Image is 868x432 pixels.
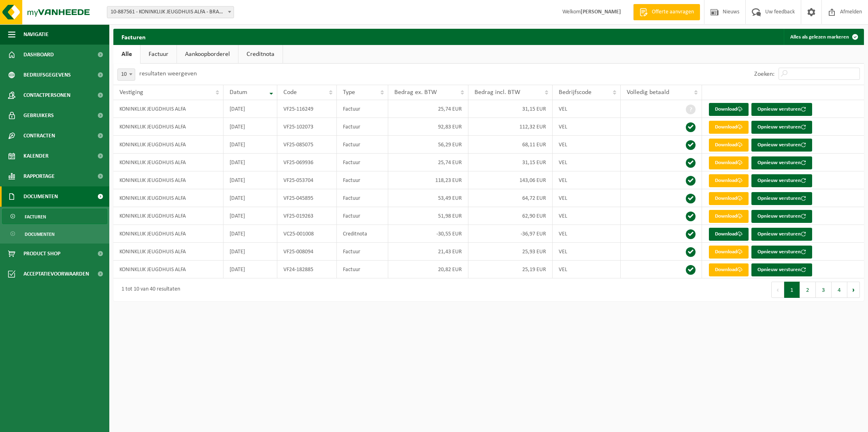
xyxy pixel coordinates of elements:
[751,246,812,259] button: Opnieuw versturen
[140,45,177,64] a: Factuur
[388,207,468,225] td: 51,98 EUR
[23,24,49,45] span: Navigatie
[709,263,749,276] a: Download
[25,227,55,242] span: Documenten
[23,105,54,126] span: Gebruikers
[553,154,621,171] td: VEL
[553,118,621,136] td: VEL
[751,210,812,223] button: Opnieuw versturen
[832,282,847,298] button: 4
[107,6,234,18] span: 10-887561 - KONINKLIJK JEUGDHUIS ALFA - BRAKEL
[388,118,468,136] td: 92,83 EUR
[751,121,812,134] button: Opnieuw versturen
[553,225,621,243] td: VEL
[223,225,277,243] td: [DATE]
[709,121,749,134] a: Download
[238,45,283,64] a: Creditnota
[277,118,337,136] td: VF25-102073
[223,261,277,278] td: [DATE]
[784,29,863,45] button: Alles als gelezen markeren
[388,225,468,243] td: -30,55 EUR
[553,171,621,189] td: VEL
[117,68,135,81] span: 10
[468,136,553,154] td: 68,11 EUR
[388,189,468,207] td: 53,49 EUR
[709,139,749,152] a: Download
[223,189,277,207] td: [DATE]
[23,146,49,166] span: Kalender
[751,228,812,241] button: Opnieuw versturen
[474,89,520,96] span: Bedrag incl. BTW
[223,207,277,225] td: [DATE]
[553,207,621,225] td: VEL
[2,209,107,224] a: Facturen
[388,171,468,189] td: 118,23 EUR
[277,225,337,243] td: VC25-001008
[468,118,553,136] td: 112,32 EUR
[709,210,749,223] a: Download
[113,100,223,118] td: KONINKLIJK JEUGDHUIS ALFA
[119,89,143,96] span: Vestiging
[337,118,388,136] td: Factuur
[627,89,669,96] span: Volledig betaald
[277,261,337,278] td: VF24-182885
[468,171,553,189] td: 143,06 EUR
[223,171,277,189] td: [DATE]
[800,282,816,298] button: 2
[337,100,388,118] td: Factuur
[277,207,337,225] td: VF25-019263
[581,9,621,15] strong: [PERSON_NAME]
[388,243,468,261] td: 21,43 EUR
[23,186,58,207] span: Documenten
[709,103,749,116] a: Download
[343,89,355,96] span: Type
[709,156,749,169] a: Download
[117,282,180,297] div: 1 tot 10 van 40 resultaten
[468,100,553,118] td: 31,15 EUR
[468,154,553,171] td: 31,15 EUR
[337,261,388,278] td: Factuur
[468,225,553,243] td: -36,97 EUR
[277,171,337,189] td: VF25-053704
[23,264,89,284] span: Acceptatievoorwaarden
[337,171,388,189] td: Factuur
[113,189,223,207] td: KONINKLIJK JEUGDHUIS ALFA
[751,263,812,276] button: Opnieuw versturen
[751,192,812,205] button: Opnieuw versturen
[277,189,337,207] td: VF25-045895
[337,243,388,261] td: Factuur
[23,45,54,65] span: Dashboard
[23,166,55,186] span: Rapportage
[847,282,860,298] button: Next
[113,225,223,243] td: KONINKLIJK JEUGDHUIS ALFA
[277,136,337,154] td: VF25-085075
[553,261,621,278] td: VEL
[388,100,468,118] td: 25,74 EUR
[553,243,621,261] td: VEL
[468,243,553,261] td: 25,93 EUR
[223,154,277,171] td: [DATE]
[468,207,553,225] td: 62,90 EUR
[2,226,107,242] a: Documenten
[784,282,800,298] button: 1
[23,85,70,105] span: Contactpersonen
[388,136,468,154] td: 56,29 EUR
[751,174,812,187] button: Opnieuw versturen
[553,136,621,154] td: VEL
[771,282,784,298] button: Previous
[751,139,812,152] button: Opnieuw versturen
[468,189,553,207] td: 64,72 EUR
[223,136,277,154] td: [DATE]
[113,118,223,136] td: KONINKLIJK JEUGDHUIS ALFA
[277,243,337,261] td: VF25-008094
[223,100,277,118] td: [DATE]
[650,8,696,16] span: Offerte aanvragen
[337,136,388,154] td: Factuur
[113,207,223,225] td: KONINKLIJK JEUGDHUIS ALFA
[113,45,140,64] a: Alle
[337,207,388,225] td: Factuur
[23,65,71,85] span: Bedrijfsgegevens
[118,69,135,80] span: 10
[113,243,223,261] td: KONINKLIJK JEUGDHUIS ALFA
[559,89,591,96] span: Bedrijfscode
